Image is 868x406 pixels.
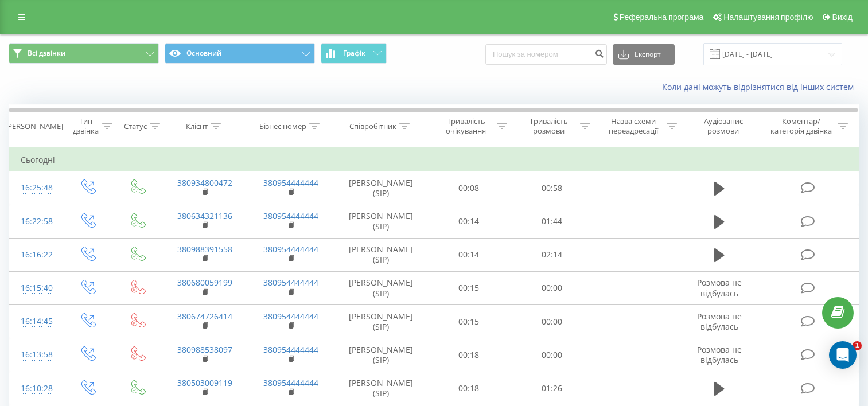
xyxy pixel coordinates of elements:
[510,171,593,205] td: 00:58
[9,149,859,171] td: Сьогодні
[186,122,208,131] div: Клієнт
[177,311,232,322] a: 380674726414
[832,13,853,22] span: Вихід
[321,43,387,64] button: Графік
[263,377,318,388] a: 380954444444
[21,210,50,233] div: 16:22:58
[263,344,318,355] a: 380954444444
[343,49,365,57] span: Графік
[177,377,232,388] a: 380503009119
[438,116,495,136] div: Тривалість очікування
[21,244,50,266] div: 16:16:22
[21,377,50,400] div: 16:10:28
[334,271,427,304] td: [PERSON_NAME] (SIP)
[662,81,859,92] a: Коли дані можуть відрізнятися вiд інших систем
[485,44,607,65] input: Пошук за номером
[334,305,427,338] td: [PERSON_NAME] (SIP)
[9,43,159,64] button: Всі дзвінки
[427,171,511,205] td: 00:08
[165,43,315,64] button: Основний
[177,344,232,355] a: 380988538097
[510,338,593,372] td: 00:00
[520,116,577,136] div: Тривалість розмови
[620,13,704,22] span: Реферальна програма
[334,372,427,405] td: [PERSON_NAME] (SIP)
[427,271,511,304] td: 00:15
[21,277,50,299] div: 16:15:40
[263,244,318,255] a: 380954444444
[259,122,306,131] div: Бізнес номер
[177,210,232,221] a: 380634321136
[697,311,742,332] span: Розмова не відбулась
[690,116,757,136] div: Аудіозапис розмови
[334,338,427,372] td: [PERSON_NAME] (SIP)
[334,205,427,238] td: [PERSON_NAME] (SIP)
[510,305,593,338] td: 00:00
[697,344,742,365] span: Розмова не відбулась
[510,271,593,304] td: 00:00
[349,122,396,131] div: Співробітник
[5,122,63,131] div: [PERSON_NAME]
[510,372,593,405] td: 01:26
[427,338,511,372] td: 00:18
[334,171,427,205] td: [PERSON_NAME] (SIP)
[263,277,318,288] a: 380954444444
[613,44,675,65] button: Експорт
[768,116,835,136] div: Коментар/категорія дзвінка
[510,205,593,238] td: 01:44
[263,210,318,221] a: 380954444444
[124,122,147,131] div: Статус
[21,343,50,366] div: 16:13:58
[427,205,511,238] td: 00:14
[853,341,862,350] span: 1
[263,177,318,188] a: 380954444444
[427,305,511,338] td: 00:15
[177,177,232,188] a: 380934800472
[21,177,50,199] div: 16:25:48
[28,49,65,58] span: Всі дзвінки
[177,277,232,288] a: 380680059199
[697,277,742,298] span: Розмова не відбулась
[604,116,664,136] div: Назва схеми переадресації
[427,372,511,405] td: 00:18
[723,13,813,22] span: Налаштування профілю
[21,310,50,333] div: 16:14:45
[263,311,318,322] a: 380954444444
[510,238,593,271] td: 02:14
[72,116,99,136] div: Тип дзвінка
[334,238,427,271] td: [PERSON_NAME] (SIP)
[427,238,511,271] td: 00:14
[177,244,232,255] a: 380988391558
[829,341,857,369] div: Open Intercom Messenger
